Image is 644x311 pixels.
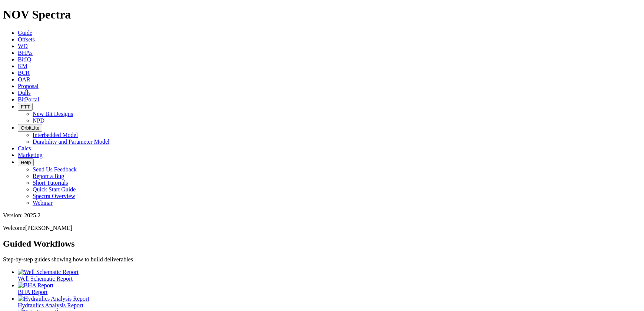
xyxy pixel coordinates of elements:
img: BHA Report [18,282,53,289]
a: Interbedded Model [33,132,78,138]
a: Guide [18,30,32,36]
button: FTT [18,103,33,111]
a: Send Us Feedback [33,166,77,173]
span: [PERSON_NAME] [25,225,72,231]
p: Welcome [3,225,641,231]
p: Step-by-step guides showing how to build deliverables [3,256,641,263]
h1: NOV Spectra [3,8,641,21]
span: FTT [21,104,30,110]
a: OAR [18,76,30,83]
span: Hydraulics Analysis Report [18,302,83,308]
span: Help [21,160,31,165]
a: New Bit Designs [33,111,73,117]
a: Well Schematic Report Well Schematic Report [18,269,641,282]
h2: Guided Workflows [3,239,641,249]
a: Proposal [18,83,39,89]
img: Hydraulics Analysis Report [18,295,89,302]
a: BitIQ [18,56,31,63]
a: Spectra Overview [33,193,75,199]
a: Report a Bug [33,173,64,179]
a: Hydraulics Analysis Report Hydraulics Analysis Report [18,295,641,308]
a: WD [18,43,28,49]
a: Offsets [18,36,35,43]
a: Durability and Parameter Model [33,138,110,145]
a: Quick Start Guide [33,186,76,193]
img: Well Schematic Report [18,269,79,275]
a: Calcs [18,145,31,151]
a: BCR [18,70,30,76]
button: Help [18,158,34,166]
span: BHA Report [18,289,47,295]
a: BitPortal [18,96,39,103]
div: Version: 2025.2 [3,212,641,219]
a: KM [18,63,27,69]
button: OrbitLite [18,124,42,132]
span: Well Schematic Report [18,275,73,282]
a: Dulls [18,90,31,96]
a: Marketing [18,152,43,158]
a: Webinar [33,200,53,206]
a: Short Tutorials [33,180,68,186]
a: BHA Report BHA Report [18,282,641,295]
a: BHAs [18,50,33,56]
span: OrbitLite [21,125,39,131]
a: NPD [33,117,44,124]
